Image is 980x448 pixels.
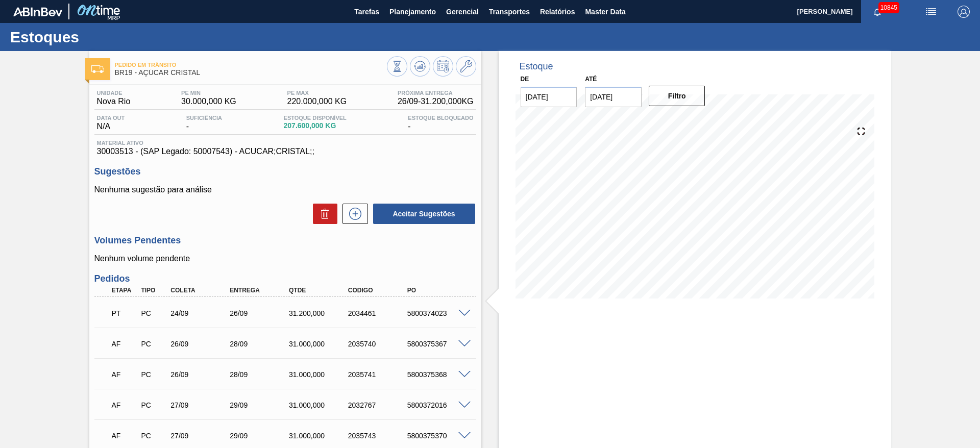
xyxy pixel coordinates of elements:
div: 5800372016 [405,401,471,409]
div: Aceitar Sugestões [368,203,476,225]
div: 2035740 [346,340,412,348]
p: AF [112,432,137,440]
span: 30.000,000 KG [181,97,236,106]
div: 29/09/2025 [227,432,293,440]
label: De [521,76,529,83]
div: 29/09/2025 [227,401,293,409]
div: N/A [94,115,128,131]
div: 31.000,000 [286,432,353,440]
span: Tarefas [354,6,379,18]
div: 27/09/2025 [168,432,234,440]
div: Pedido de Compra [138,309,169,317]
div: 5800374023 [405,309,471,317]
span: Nova Rio [97,97,131,106]
div: 31.200,000 [286,309,353,317]
div: Aguardando Faturamento [109,333,140,355]
span: BR19 - AÇÚCAR CRISTAL [115,69,387,77]
button: Ir ao Master Data / Geral [456,56,476,77]
div: 26/09/2025 [168,340,234,348]
div: Aguardando Faturamento [109,363,140,386]
p: PT [112,309,137,317]
span: Data out [97,115,125,121]
div: Coleta [168,287,234,294]
span: Estoque Bloqueado [408,115,473,121]
span: Master Data [585,6,625,18]
div: Tipo [138,287,169,294]
div: - [184,115,225,131]
div: Código [346,287,412,294]
div: Nova sugestão [337,204,368,224]
div: 5800375370 [405,432,471,440]
span: Suficiência [186,115,222,121]
button: Filtro [649,86,705,106]
h3: Sugestões [94,166,476,177]
input: dd/mm/yyyy [585,87,642,107]
div: 28/09/2025 [227,340,293,348]
div: 5800375367 [405,340,471,348]
p: AF [112,401,137,409]
div: 24/09/2025 [168,309,234,317]
span: Estoque Disponível [284,115,347,121]
div: Aguardando Faturamento [109,425,140,447]
div: Entrega [227,287,293,294]
img: Ícone [91,65,104,73]
div: Pedido em Trânsito [109,302,140,325]
div: Etapa [109,287,140,294]
div: 31.000,000 [286,370,353,379]
span: Transportes [489,6,530,18]
input: dd/mm/yyyy [521,87,577,107]
h3: Volumes Pendentes [94,235,476,246]
button: Programar Estoque [433,56,453,77]
button: Visão Geral dos Estoques [387,56,407,77]
span: Material ativo [97,140,474,146]
div: 2035741 [346,370,412,379]
div: 2032767 [346,401,412,409]
span: 10845 [878,2,899,13]
div: PO [405,287,471,294]
span: PE MAX [287,90,347,96]
div: 26/09/2025 [227,309,293,317]
img: Logout [958,6,970,18]
span: Pedido em Trânsito [115,62,387,68]
div: 28/09/2025 [227,370,293,379]
span: Gerencial [446,6,479,18]
div: 31.000,000 [286,401,353,409]
h1: Estoques [10,31,191,43]
span: Relatórios [540,6,575,18]
img: TNhmsLtSVTkK8tSr43FrP2fwEKptu5GPRR3wAAAABJRU5ErkJggg== [13,7,62,16]
div: Pedido de Compra [138,432,169,440]
div: Estoque [520,61,553,72]
label: Até [585,76,597,83]
div: Aguardando Faturamento [109,394,140,416]
span: 26/09 - 31.200,000 KG [398,97,474,106]
div: Qtde [286,287,353,294]
div: 26/09/2025 [168,370,234,379]
p: AF [112,340,137,348]
div: Excluir Sugestões [308,204,337,224]
div: 5800375368 [405,370,471,379]
p: AF [112,370,137,379]
span: Próxima Entrega [398,90,474,96]
button: Aceitar Sugestões [373,204,475,224]
span: 207.600,000 KG [284,122,347,130]
div: 2034461 [346,309,412,317]
img: userActions [925,6,937,18]
span: Unidade [97,90,131,96]
div: 2035743 [346,432,412,440]
button: Notificações [861,5,894,19]
span: PE MIN [181,90,236,96]
p: Nenhuma sugestão para análise [94,185,476,194]
span: Planejamento [389,6,436,18]
div: 31.000,000 [286,340,353,348]
div: Pedido de Compra [138,370,169,379]
div: Pedido de Compra [138,401,169,409]
span: 220.000,000 KG [287,97,347,106]
div: 27/09/2025 [168,401,234,409]
span: 30003513 - (SAP Legado: 50007543) - ACUCAR;CRISTAL;; [97,147,474,156]
div: - [405,115,476,131]
button: Atualizar Gráfico [410,56,430,77]
h3: Pedidos [94,273,476,284]
p: Nenhum volume pendente [94,254,476,263]
div: Pedido de Compra [138,340,169,348]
